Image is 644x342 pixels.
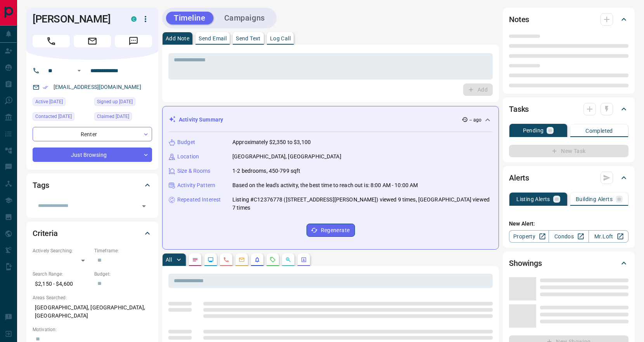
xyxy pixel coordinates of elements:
p: Listing Alerts [516,196,550,202]
div: Activity Summary-- ago [169,113,492,127]
div: Just Browsing [33,148,152,162]
span: Claimed [DATE] [97,113,129,120]
span: Message [115,35,152,47]
p: [GEOGRAPHIC_DATA], [GEOGRAPHIC_DATA] [232,153,341,161]
div: condos.ca [131,16,137,22]
p: Send Email [199,36,227,41]
svg: Notes [192,257,198,263]
svg: Calls [223,257,229,263]
span: Active [DATE] [35,98,63,106]
p: Actively Searching: [33,247,90,254]
h2: Criteria [33,227,58,240]
p: Repeated Interest [177,196,221,204]
p: Areas Searched: [33,294,152,301]
span: Call [33,35,70,47]
svg: Agent Actions [301,257,307,263]
p: $2,150 - $4,600 [33,278,90,290]
div: Tasks [509,100,628,118]
p: Search Range: [33,271,90,278]
div: Wed Sep 10 2025 [94,97,152,108]
p: Log Call [270,36,291,41]
div: Thu Sep 11 2025 [33,97,90,108]
button: Open [74,66,84,75]
p: Timeframe: [94,247,152,254]
div: Criteria [33,224,152,243]
button: Regenerate [306,224,355,237]
p: All [166,257,172,262]
p: Listing #C12376778 ([STREET_ADDRESS][PERSON_NAME]) viewed 9 times, [GEOGRAPHIC_DATA] viewed 7 times [232,196,492,212]
button: Open [138,201,149,212]
h2: Tasks [509,103,529,115]
div: Alerts [509,168,628,187]
a: [EMAIL_ADDRESS][DOMAIN_NAME] [54,84,141,90]
a: Mr.Loft [589,230,628,243]
p: Completed [585,128,613,134]
span: Signed up [DATE] [97,98,133,106]
p: New Alert: [509,220,628,228]
svg: Lead Browsing Activity [208,257,214,263]
h1: [PERSON_NAME] [33,13,119,25]
h2: Showings [509,257,542,269]
div: Wed Sep 10 2025 [33,112,90,123]
p: Budget: [94,271,152,278]
h2: Notes [509,13,529,26]
div: Showings [509,254,628,273]
p: [GEOGRAPHIC_DATA], [GEOGRAPHIC_DATA], [GEOGRAPHIC_DATA] [33,301,152,322]
svg: Requests [270,257,276,263]
div: Tags [33,176,152,194]
p: Send Text [236,36,261,41]
h2: Tags [33,179,49,191]
svg: Emails [239,257,245,263]
svg: Opportunities [285,257,291,263]
p: Pending [523,128,544,133]
p: Approximately $2,350 to $3,100 [232,138,311,146]
div: Wed Sep 10 2025 [94,112,152,123]
p: Motivation: [33,326,152,333]
p: Location [177,153,199,161]
svg: Email Verified [43,85,48,90]
p: Activity Pattern [177,181,215,189]
div: Renter [33,127,152,141]
p: Add Note [166,36,189,41]
p: Activity Summary [179,116,223,124]
p: Building Alerts [576,196,613,202]
h2: Alerts [509,172,529,184]
p: -- ago [469,116,481,123]
div: Notes [509,10,628,29]
a: Condos [549,230,589,243]
svg: Listing Alerts [254,257,260,263]
span: Email [74,35,111,47]
button: Campaigns [216,12,273,24]
button: Timeline [166,12,213,24]
span: Contacted [DATE] [35,113,72,120]
p: Based on the lead's activity, the best time to reach out is: 8:00 AM - 10:00 AM [232,181,418,189]
a: Property [509,230,549,243]
p: 1-2 bedrooms, 450-799 sqft [232,167,300,175]
p: Budget [177,138,195,146]
p: Size & Rooms [177,167,211,175]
